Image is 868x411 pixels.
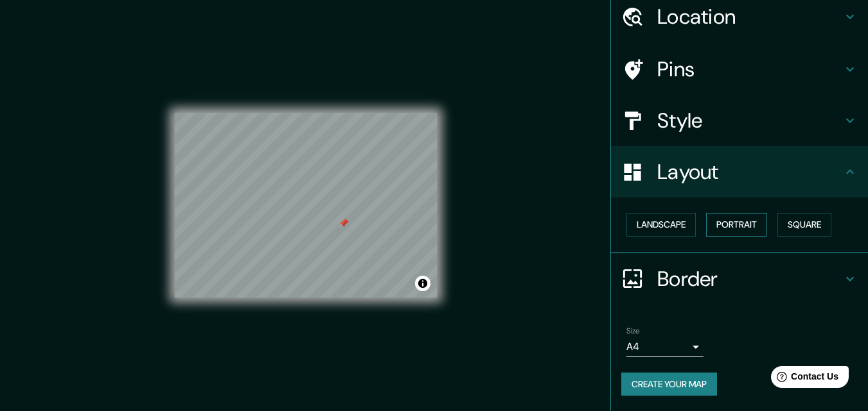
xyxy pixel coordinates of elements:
div: A4 [626,337,704,357]
div: Border [611,253,868,305]
h4: Layout [657,159,842,185]
h4: Pins [657,56,842,82]
h4: Border [657,266,842,292]
button: Toggle attribution [415,276,430,291]
h4: Style [657,108,842,133]
div: Layout [611,146,868,197]
button: Create your map [621,373,717,396]
iframe: Help widget launcher [754,361,854,397]
label: Size [626,325,640,336]
h4: Location [657,4,842,29]
button: Landscape [626,213,696,237]
canvas: Map [175,113,437,298]
button: Square [777,213,831,237]
div: Style [611,95,868,146]
div: Pins [611,44,868,95]
button: Portrait [706,213,767,237]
